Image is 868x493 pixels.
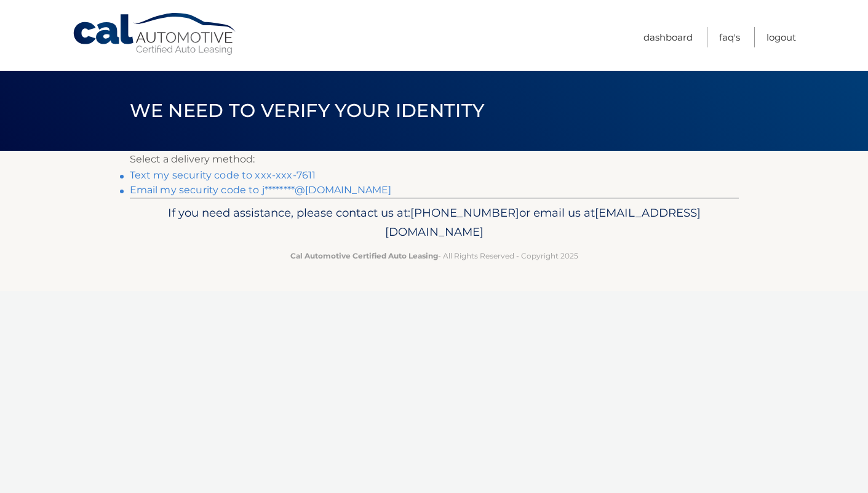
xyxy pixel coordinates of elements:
a: Text my security code to xxx-xxx-7611 [130,169,316,181]
p: - All Rights Reserved - Copyright 2025 [138,249,731,262]
p: If you need assistance, please contact us at: or email us at [138,203,731,242]
a: Email my security code to j********@[DOMAIN_NAME] [130,184,392,196]
a: Cal Automotive [72,12,238,56]
strong: Cal Automotive Certified Auto Leasing [290,251,438,260]
a: FAQ's [719,27,740,47]
span: We need to verify your identity [130,99,485,122]
a: Dashboard [643,27,693,47]
p: Select a delivery method: [130,151,739,168]
a: Logout [766,27,796,47]
span: [PHONE_NUMBER] [410,206,519,220]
